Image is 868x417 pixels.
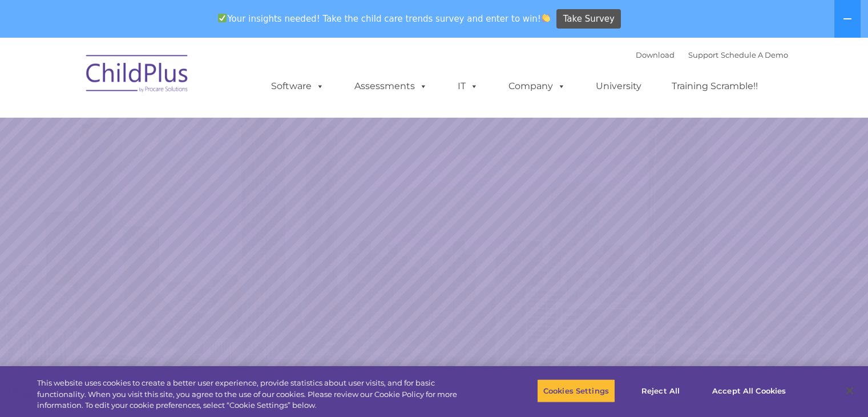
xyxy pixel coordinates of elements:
[542,14,550,22] img: 👏
[706,379,792,403] button: Accept All Cookies
[446,75,490,98] a: IT
[218,14,227,22] img: ✅
[721,50,788,59] a: Schedule A Demo
[837,378,862,403] button: Close
[37,378,478,411] div: This website uses cookies to create a better user experience, provide statistics about user visit...
[636,50,788,59] font: |
[260,75,336,98] a: Software
[563,9,615,29] span: Take Survey
[584,75,653,98] a: University
[80,47,195,104] img: ChildPlus by Procare Solutions
[343,75,439,98] a: Assessments
[537,379,615,403] button: Cookies Settings
[213,7,555,30] span: Your insights needed! Take the child care trends survey and enter to win!
[688,50,718,59] a: Support
[660,75,769,98] a: Training Scramble!!
[556,9,621,29] a: Take Survey
[497,75,577,98] a: Company
[625,379,696,403] button: Reject All
[636,50,675,59] a: Download
[590,296,735,335] a: Learn More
